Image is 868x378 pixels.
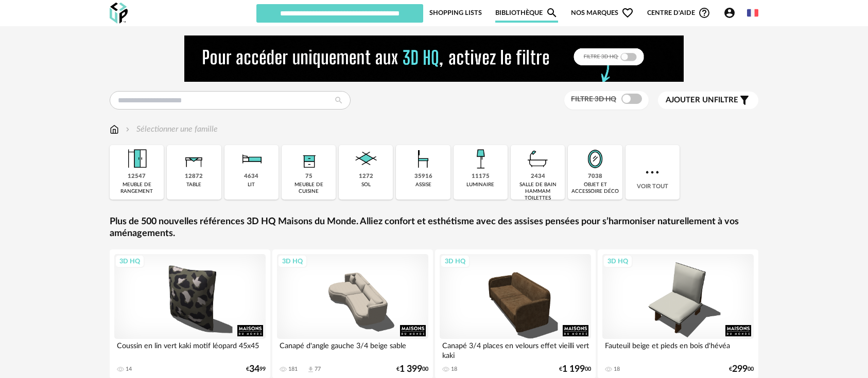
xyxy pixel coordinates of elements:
div: meuble de cuisine [285,182,333,195]
img: more.7b13dc1.svg [643,163,662,182]
img: NEW%20NEW%20HQ%20NEW_V1.gif [184,35,684,82]
div: luminaire [466,182,494,188]
div: Voir tout [626,145,680,200]
div: sol [361,182,371,188]
a: Shopping Lists [429,3,482,23]
span: 1 399 [400,366,422,373]
div: 3D HQ [440,255,470,268]
div: table [186,182,201,188]
img: Rangement.png [295,145,323,173]
div: Coussin en lin vert kaki motif léopard 45x45 [114,339,266,359]
span: Filtre 3D HQ [571,96,616,103]
div: € 00 [729,366,754,373]
div: 181 [288,366,298,373]
img: Assise.png [409,145,437,173]
span: Magnify icon [546,7,558,19]
img: Sol.png [352,145,380,173]
div: salle de bain hammam toilettes [514,182,562,202]
div: 1272 [359,173,373,181]
div: 3D HQ [115,255,145,268]
img: Salle%20de%20bain.png [524,145,552,173]
span: Help Circle Outline icon [698,7,710,19]
img: fr [747,7,758,19]
span: Heart Outline icon [621,7,634,19]
div: 75 [305,173,313,181]
div: 3D HQ [277,255,307,268]
div: 18 [614,366,620,373]
div: Canapé 3/4 places en velours effet vieilli vert kaki [440,339,591,359]
div: assise [415,182,431,188]
img: Meuble%20de%20rangement.png [123,145,151,173]
img: Miroir.png [581,145,609,173]
span: Ajouter un [666,96,714,104]
span: 299 [732,366,748,373]
img: Luminaire.png [466,145,494,173]
div: Fauteuil beige et pieds en bois d'hévéa [602,339,754,359]
div: lit [248,182,255,188]
div: meuble de rangement [113,182,161,195]
span: Download icon [307,366,315,373]
span: Nos marques [571,3,634,23]
span: Filter icon [738,94,751,106]
img: Literie.png [237,145,265,173]
img: svg+xml;base64,PHN2ZyB3aWR0aD0iMTYiIGhlaWdodD0iMTYiIHZpZXdCb3g9IjAgMCAxNiAxNiIgZmlsbD0ibm9uZSIgeG... [124,123,132,135]
div: objet et accessoire déco [571,182,619,195]
div: Sélectionner une famille [124,123,218,135]
div: 77 [315,366,321,373]
div: € 00 [396,366,428,373]
div: 2434 [531,173,545,181]
div: 18 [451,366,457,373]
div: Canapé d'angle gauche 3/4 beige sable [277,339,428,359]
a: BibliothèqueMagnify icon [495,3,558,23]
div: € 00 [559,366,591,373]
button: Ajouter unfiltre Filter icon [658,92,758,109]
div: 7038 [588,173,602,181]
span: filtre [666,95,738,105]
img: Table.png [180,145,208,173]
div: 4634 [244,173,258,181]
span: Account Circle icon [723,7,736,19]
div: 14 [126,366,132,373]
img: OXP [110,3,128,24]
span: 1 199 [562,366,585,373]
span: 34 [249,366,259,373]
div: 12547 [128,173,146,181]
div: 35916 [414,173,432,181]
div: € 99 [246,366,266,373]
div: 12872 [185,173,203,181]
img: svg+xml;base64,PHN2ZyB3aWR0aD0iMTYiIGhlaWdodD0iMTciIHZpZXdCb3g9IjAgMCAxNiAxNyIgZmlsbD0ibm9uZSIgeG... [110,123,119,135]
span: Centre d'aideHelp Circle Outline icon [647,7,710,19]
div: 11175 [472,173,490,181]
span: Account Circle icon [723,7,740,19]
div: 3D HQ [603,255,633,268]
a: Plus de 500 nouvelles références 3D HQ Maisons du Monde. Alliez confort et esthétisme avec des as... [110,216,758,240]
